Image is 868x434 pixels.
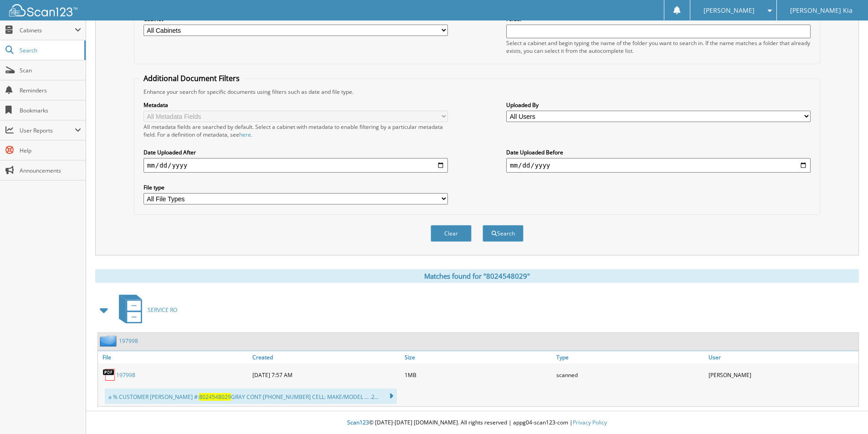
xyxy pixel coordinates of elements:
span: [PERSON_NAME] Kia [790,8,853,13]
a: Created [250,351,402,363]
iframe: Chat Widget [822,390,868,434]
div: All metadata fields are searched by default. Select a cabinet with metadata to enable filtering b... [144,123,448,138]
div: a % CUSTOMER [PERSON_NAME] #: GRAY CONT:[PHONE_NUMBER] CELL: MAKE/MODEL ... .2... [105,388,397,404]
span: Cabinets [20,26,75,34]
label: Uploaded By [506,101,811,109]
button: Clear [431,225,472,242]
label: Metadata [144,101,448,109]
legend: Additional Document Filters [139,73,244,83]
div: [DATE] 7:57 AM [250,366,402,384]
a: File [98,351,250,363]
span: Search [20,46,80,54]
span: Scan [20,66,81,74]
img: folder2.png [100,335,119,347]
a: SERVICE RO [113,292,177,328]
div: [PERSON_NAME] [706,366,858,384]
img: PDF.png [103,368,116,382]
img: scan123-logo-white.svg [9,4,77,16]
a: Privacy Policy [573,419,607,426]
span: Help [20,147,81,154]
span: Bookmarks [20,107,81,114]
span: Announcements [20,167,81,174]
a: Size [402,351,555,363]
div: Enhance your search for specific documents using filters such as date and file type. [139,88,815,96]
span: Reminders [20,87,81,94]
span: 8024548029 [199,393,231,401]
span: SERVICE RO [148,306,177,314]
a: 197998 [119,337,138,345]
div: scanned [554,366,706,384]
label: Date Uploaded After [144,148,448,156]
label: File type [144,184,448,191]
div: 1MB [402,366,555,384]
span: Scan123 [347,419,369,426]
div: Matches found for "8024548029" [95,269,859,283]
span: [PERSON_NAME] [704,8,755,13]
div: © [DATE]-[DATE] [DOMAIN_NAME]. All rights reserved | appg04-scan123-com | [86,412,868,434]
input: start [144,158,448,173]
a: Type [554,351,706,363]
a: 197998 [116,371,135,379]
span: User Reports [20,127,75,134]
input: end [506,158,811,173]
a: here [239,131,251,138]
button: Search [483,225,524,242]
div: Select a cabinet and begin typing the name of the folder you want to search in. If the name match... [506,39,811,55]
label: Date Uploaded Before [506,148,811,156]
a: User [706,351,858,363]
